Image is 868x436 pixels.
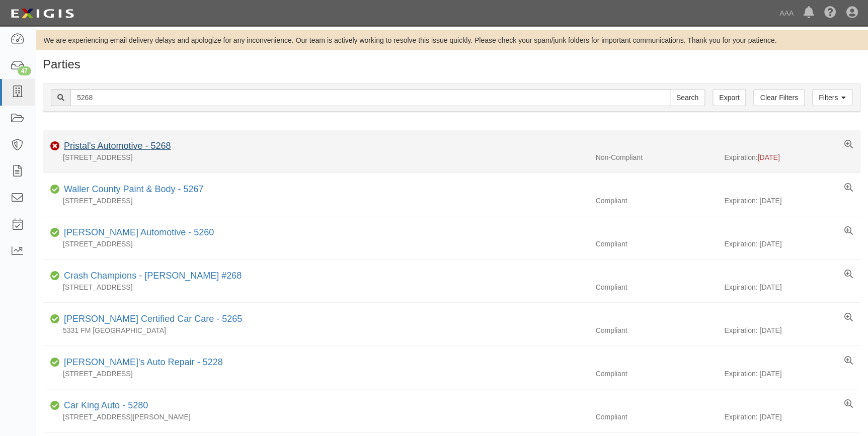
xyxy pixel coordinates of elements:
[844,313,853,323] a: View results summary
[64,271,242,281] a: Crash Champions - [PERSON_NAME] #268
[60,140,171,153] div: Pristal's Automotive - 5268
[724,282,860,292] div: Expiration: [DATE]
[50,143,60,150] i: Non-Compliant
[724,152,860,162] div: Expiration:
[724,412,860,422] div: Expiration: [DATE]
[43,58,860,71] h1: Parties
[844,140,853,150] a: View results summary
[50,359,60,366] i: Compliant
[60,226,214,239] div: Milstead Automotive - 5260
[812,89,852,106] a: Filters
[60,270,242,283] div: Crash Champions - Rosenberg #268
[588,282,724,292] div: Compliant
[43,282,588,292] div: [STREET_ADDRESS]
[64,141,171,151] a: Pristal's Automotive - 5268
[64,400,148,410] a: Car King Auto - 5280
[588,196,724,206] div: Compliant
[64,227,214,237] a: [PERSON_NAME] Automotive - 5260
[50,316,60,323] i: Compliant
[757,153,779,161] span: [DATE]
[35,35,868,45] div: We are experiencing email delivery delays and apologize for any inconvenience. Our team is active...
[844,226,853,236] a: View results summary
[18,66,31,75] div: 47
[588,369,724,379] div: Compliant
[50,273,60,280] i: Compliant
[60,183,203,196] div: Waller County Paint & Body - 5267
[50,402,60,409] i: Compliant
[50,186,60,193] i: Compliant
[50,229,60,236] i: Compliant
[60,356,223,369] div: Ken's Auto Repair - 5228
[588,152,724,162] div: Non-Compliant
[713,89,746,106] a: Export
[64,184,203,194] a: Waller County Paint & Body - 5267
[774,3,799,23] a: AAA
[64,357,223,367] a: [PERSON_NAME]'s Auto Repair - 5228
[844,183,853,193] a: View results summary
[844,270,853,280] a: View results summary
[588,325,724,335] div: Compliant
[588,239,724,249] div: Compliant
[43,325,588,335] div: 5331 FM [GEOGRAPHIC_DATA]
[753,89,804,106] a: Clear Filters
[844,356,853,366] a: View results summary
[8,5,77,23] img: logo-5460c22ac91f19d4615b14bd174203de0afe785f0fc80cf4dbbc73dc1793850b.png
[43,239,588,249] div: [STREET_ADDRESS]
[70,89,670,106] input: Search
[43,152,588,162] div: [STREET_ADDRESS]
[724,239,860,249] div: Expiration: [DATE]
[724,369,860,379] div: Expiration: [DATE]
[724,325,860,335] div: Expiration: [DATE]
[60,399,148,412] div: Car King Auto - 5280
[670,89,705,106] input: Search
[844,399,853,409] a: View results summary
[824,7,836,19] i: Help Center - Complianz
[43,196,588,206] div: [STREET_ADDRESS]
[43,412,588,422] div: [STREET_ADDRESS][PERSON_NAME]
[724,196,860,206] div: Expiration: [DATE]
[43,369,588,379] div: [STREET_ADDRESS]
[588,412,724,422] div: Compliant
[64,314,242,324] a: [PERSON_NAME] Certified Car Care - 5265
[60,313,242,326] div: Clifford's Certified Car Care - 5265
